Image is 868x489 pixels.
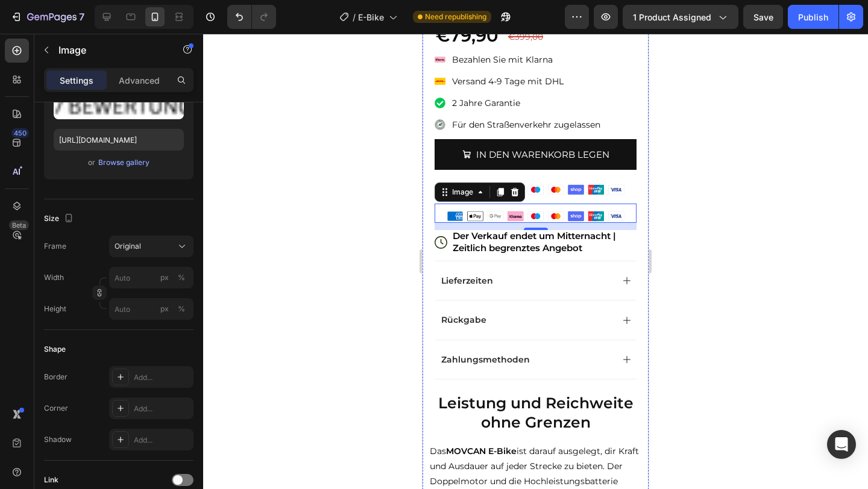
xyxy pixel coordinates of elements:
[44,403,68,414] div: Corner
[19,241,71,252] p: Lieferzeiten
[134,435,190,446] div: Add...
[23,149,204,163] img: gempages_581444052063355400-50c2833d-49f6-4bd0-9c1a-d27ff98a8d94.png
[743,5,783,29] button: Save
[157,270,172,285] button: %
[44,241,66,252] label: Frame
[30,85,178,98] p: Für den Straßenverkehr zugelassen
[798,11,828,23] div: Publish
[44,211,76,227] div: Size
[353,11,356,23] span: /
[23,176,204,189] img: gempages_581444052063355400-50c2833d-49f6-4bd0-9c1a-d27ff98a8d94.png
[157,302,172,316] button: %
[119,74,160,87] p: Advanced
[227,5,276,29] div: Undo/Redo
[44,372,68,382] div: Border
[44,272,64,283] label: Width
[174,270,189,285] button: px
[79,10,84,24] p: 7
[60,74,93,87] p: Settings
[109,267,193,288] input: px%
[30,42,178,54] p: Versand 4-9 Tage mit DHL
[12,105,214,136] button: IN DEN WARENKORB LEGEN
[109,298,193,320] input: px%
[30,196,213,220] p: Der Verkauf endet um Mitternacht | Zeitlich begrenztes Angebot
[109,235,193,257] button: Original
[5,5,90,29] button: 7
[98,157,150,169] button: Browse gallery
[134,372,190,383] div: Add...
[44,304,66,314] label: Height
[134,403,190,414] div: Add...
[633,11,711,23] span: 1 product assigned
[423,34,649,489] iframe: Design area
[115,241,141,252] span: Original
[9,220,29,230] div: Beta
[98,157,149,168] div: Browse gallery
[174,302,189,316] button: px
[58,43,161,57] p: Image
[44,434,72,445] div: Shadow
[27,153,53,164] div: Image
[178,304,185,314] div: %
[753,12,773,22] span: Save
[788,5,838,29] button: Publish
[88,155,95,170] span: or
[827,430,856,459] div: Open Intercom Messenger
[54,129,184,151] input: https://example.com/image.jpg
[19,320,107,331] p: Zahlungsmethoden
[24,412,94,423] strong: MOVCAN E-Bike
[358,11,384,23] span: E-Bike
[425,11,486,22] span: Need republishing
[16,360,211,398] strong: Leistung und Reichweite ohne Grenzen
[54,113,187,129] div: IN DEN WARENKORB LEGEN
[30,20,178,33] p: Bezahlen Sie mit Klarna
[160,304,169,314] div: px
[11,128,29,138] div: 450
[44,344,66,355] div: Shape
[160,272,169,283] div: px
[178,272,185,283] div: %
[44,475,58,485] div: Link
[19,281,64,291] p: Rückgabe
[623,5,738,29] button: 1 product assigned
[30,63,178,76] p: 2 Jahre Garantie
